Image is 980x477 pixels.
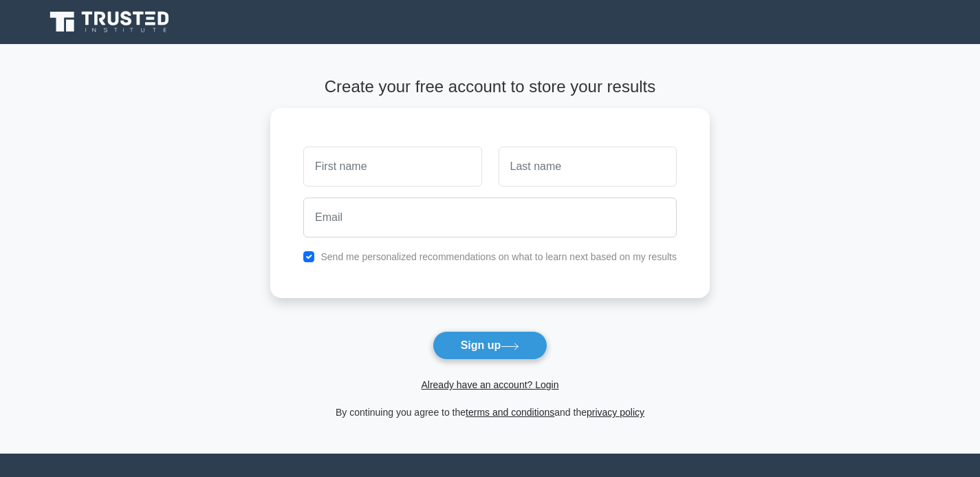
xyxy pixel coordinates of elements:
[466,407,554,418] a: terms and conditions
[270,77,710,97] h4: Create your free account to store your results
[303,147,481,187] input: First name
[433,331,548,360] button: Sign up
[587,407,644,418] a: privacy policy
[262,404,718,421] div: By continuing you agree to the and the
[499,147,677,187] input: Last name
[303,198,677,237] input: Email
[320,251,677,262] label: Send me personalized recommendations on what to learn next based on my results
[421,379,558,390] a: Already have an account? Login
